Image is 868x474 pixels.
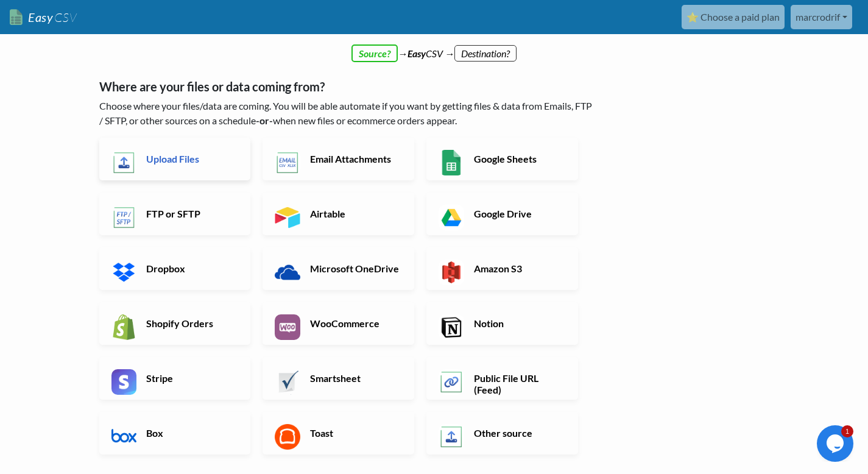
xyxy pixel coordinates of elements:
iframe: chat widget [817,425,856,462]
img: Amazon S3 App & API [439,260,464,285]
h6: Stripe [143,372,239,384]
a: Stripe [99,357,251,400]
h6: Notion [471,317,566,329]
img: Toast App & API [275,424,300,450]
h6: Upload Files [143,153,239,164]
a: Other source [426,412,578,455]
img: Other Source App & API [439,424,464,450]
b: -or- [256,115,273,126]
img: Public File URL App & API [439,369,464,395]
a: marcrodrif [791,5,852,29]
img: Shopify App & API [111,314,137,340]
a: Box [99,412,251,455]
a: Shopify Orders [99,302,251,345]
img: FTP or SFTP App & API [111,205,137,230]
img: WooCommerce App & API [275,314,300,340]
a: Microsoft OneDrive [263,247,414,290]
img: Email New CSV or XLSX File App & API [275,150,300,175]
h6: Toast [307,427,403,439]
a: ⭐ Choose a paid plan [682,5,785,29]
div: → CSV → [87,34,782,61]
img: Google Sheets App & API [439,150,464,175]
h6: Box [143,427,239,439]
h6: Google Sheets [471,153,566,164]
h6: Microsoft OneDrive [307,263,403,274]
a: Public File URL (Feed) [426,357,578,400]
a: WooCommerce [263,302,414,345]
h6: Email Attachments [307,153,403,164]
p: Choose where your files/data are coming. You will be able automate if you want by getting files &... [99,99,596,128]
h6: Public File URL (Feed) [471,372,566,395]
h6: Shopify Orders [143,317,239,329]
h6: Airtable [307,208,403,219]
a: Google Sheets [426,138,578,180]
h6: Google Drive [471,208,566,219]
h6: Other source [471,427,566,439]
img: Smartsheet App & API [275,369,300,395]
h6: FTP or SFTP [143,208,239,219]
img: Stripe App & API [111,369,137,395]
a: Toast [263,412,414,455]
a: Google Drive [426,193,578,235]
img: Google Drive App & API [439,205,464,230]
a: Amazon S3 [426,247,578,290]
img: Airtable App & API [275,205,300,230]
h6: Dropbox [143,263,239,274]
a: Email Attachments [263,138,414,180]
a: Upload Files [99,138,251,180]
img: Notion App & API [439,314,464,340]
h6: Amazon S3 [471,263,566,274]
a: EasyCSV [10,5,77,30]
a: Airtable [263,193,414,235]
a: Smartsheet [263,357,414,400]
img: Upload Files App & API [111,150,137,175]
img: Box App & API [111,424,137,450]
a: Dropbox [99,247,251,290]
img: Microsoft OneDrive App & API [275,260,300,285]
a: FTP or SFTP [99,193,251,235]
h5: Where are your files or data coming from? [99,79,596,94]
img: Dropbox App & API [111,260,137,285]
h6: Smartsheet [307,372,403,384]
a: Notion [426,302,578,345]
span: CSV [53,10,77,25]
h6: WooCommerce [307,317,403,329]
